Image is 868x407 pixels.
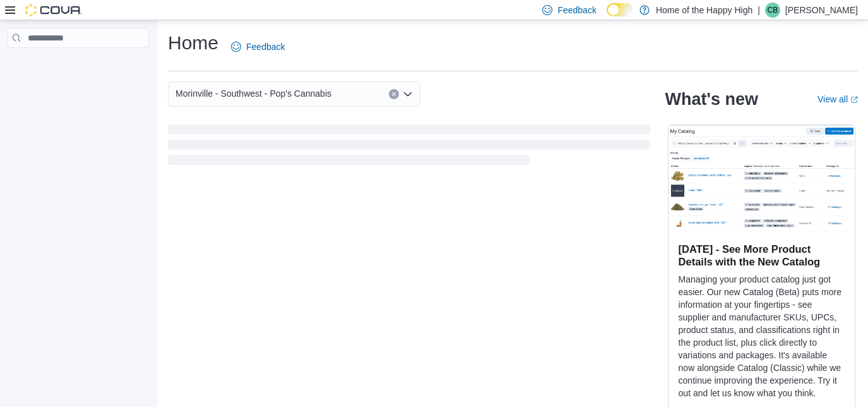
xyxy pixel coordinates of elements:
[168,30,218,56] h1: Home
[607,3,633,16] input: Dark Mode
[768,3,778,18] span: CB
[679,243,845,268] h3: [DATE] - See More Product Details with the New Catalog
[665,89,758,109] h2: What's new
[403,89,413,99] button: Open list of options
[8,51,149,81] nav: Complex example
[175,86,331,101] span: Morinville - Southwest - Pop's Cannabis
[656,3,752,18] p: Home of the Happy High
[785,3,858,18] p: [PERSON_NAME]
[25,4,82,16] img: Cova
[389,89,399,99] button: Clear input
[758,3,760,18] p: |
[226,34,290,59] a: Feedback
[817,94,858,104] a: View allExternal link
[246,40,285,53] span: Feedback
[765,3,780,18] div: Carly Beck
[850,96,858,104] svg: External link
[168,127,650,167] span: Loading
[557,4,596,16] span: Feedback
[679,273,845,399] p: Managing your product catalog just got easier. Our new Catalog (Beta) puts more information at yo...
